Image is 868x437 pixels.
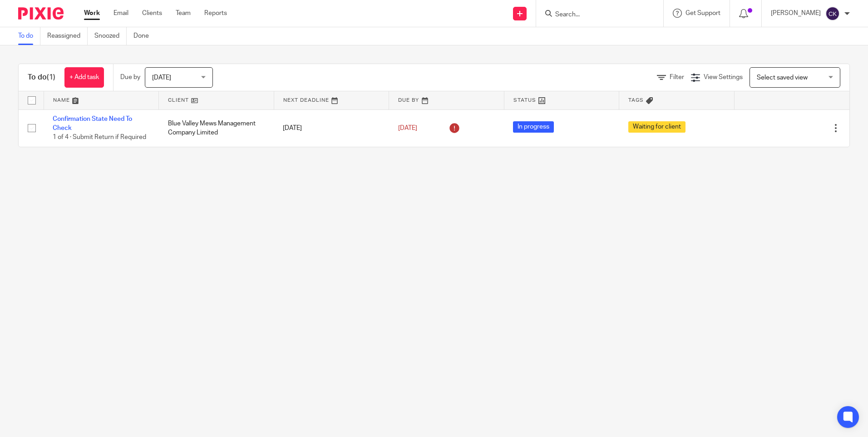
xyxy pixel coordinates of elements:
a: Confirmation State Need To Check [53,116,132,131]
td: Blue Valley Mews Management Company Limited [159,109,274,147]
span: Filter [670,74,684,80]
span: [DATE] [152,74,171,81]
span: 1 of 4 · Submit Return if Required [53,134,146,140]
td: [DATE] [274,109,389,147]
a: Snoozed [94,27,127,45]
a: Email [113,9,128,18]
span: [DATE] [398,125,417,131]
span: Select saved view [757,74,808,81]
span: Get Support [686,10,720,16]
span: Waiting for client [628,121,686,133]
p: [PERSON_NAME] [771,9,821,18]
a: To do [18,27,40,45]
a: Clients [142,9,162,18]
img: svg%3E [825,6,840,21]
a: Work [84,9,100,18]
span: View Settings [704,74,743,80]
a: + Add task [64,67,104,88]
a: Done [133,27,156,45]
img: Pixie [18,7,64,20]
span: (1) [47,74,55,81]
a: Team [176,9,191,18]
a: Reassigned [47,27,88,45]
a: Reports [204,9,227,18]
input: Search [554,11,636,19]
h1: To do [28,73,55,82]
span: In progress [513,121,554,133]
span: Tags [628,98,644,103]
p: Due by [120,73,140,82]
